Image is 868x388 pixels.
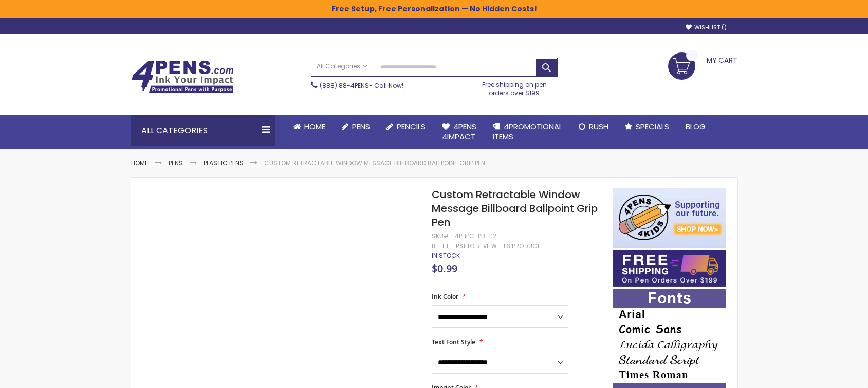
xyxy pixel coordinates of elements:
div: Availability [432,252,460,260]
span: Pencils [397,121,426,132]
span: 4PROMOTIONAL ITEMS [493,121,562,142]
img: 4pens 4 kids [613,188,726,248]
a: All Categories [311,58,373,75]
strong: SKU [432,232,451,240]
div: 4PHPC-PB-112 [455,232,496,240]
img: 4Pens Custom Pens and Promotional Products [131,60,234,93]
span: Home [304,121,325,132]
span: Specials [636,121,669,132]
a: Blog [677,115,714,138]
span: Blog [686,121,706,132]
a: 4Pens4impact [434,115,485,149]
a: Pens [169,158,183,167]
a: Wishlist [686,24,727,31]
span: $0.99 [432,261,457,275]
div: All Categories [131,115,275,146]
span: 4Pens 4impact [442,121,476,142]
a: Rush [570,115,617,138]
a: Specials [617,115,677,138]
a: Home [285,115,334,138]
span: Custom Retractable Window Message Billboard Ballpoint Grip Pen [432,187,598,230]
span: All Categories [317,62,368,70]
img: Free shipping on orders over $199 [613,250,726,287]
a: Pencils [378,115,434,138]
span: Rush [589,121,608,132]
a: Pens [334,115,378,138]
img: font-personalization-examples [613,289,726,388]
span: Ink Color [432,292,458,301]
span: Pens [352,121,370,132]
span: In stock [432,251,460,260]
a: Home [131,158,148,167]
span: Text Font Style [432,338,475,346]
a: 4PROMOTIONALITEMS [485,115,570,149]
a: Plastic Pens [204,158,244,167]
span: - Call Now! [320,81,403,90]
div: Free shipping on pen orders over $199 [471,77,558,97]
a: Be the first to review this product [432,242,540,250]
a: (888) 88-4PENS [320,81,369,90]
li: Custom Retractable Window Message Billboard Ballpoint Grip Pen [264,159,485,167]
